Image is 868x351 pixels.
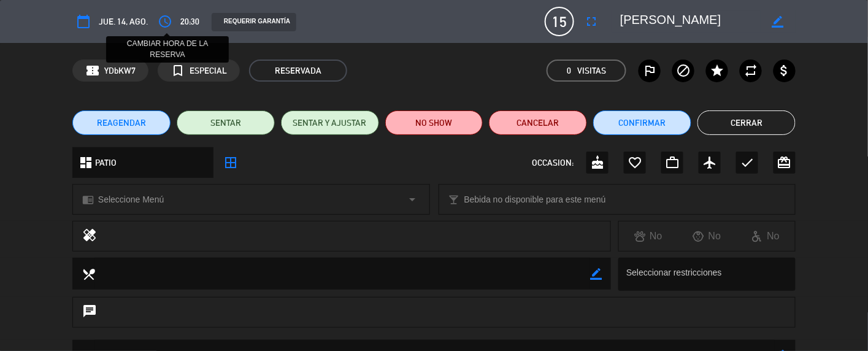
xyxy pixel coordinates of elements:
[740,155,755,170] i: check
[82,228,97,245] i: healing
[777,63,792,78] i: attach_money
[72,110,171,135] button: REAGENDAR
[79,155,93,170] i: dashboard
[180,15,199,29] span: 20:30
[567,64,571,78] span: 0
[281,110,379,135] button: SENTAR Y AJUSTAR
[177,110,275,135] button: SENTAR
[98,193,164,207] span: Seleccione Menú
[385,110,483,135] button: NO SHOW
[743,63,758,78] i: repeat
[702,155,717,170] i: airplanemode_active
[590,155,605,170] i: cake
[190,64,227,78] span: ESPECIAL
[82,304,97,321] i: chat
[532,156,574,170] span: OCCASION:
[710,63,724,78] i: star
[665,155,680,170] i: work_outline
[223,155,238,170] i: border_all
[697,110,796,135] button: Cerrar
[249,60,347,82] span: RESERVADA
[76,14,91,29] i: calendar_today
[95,156,117,170] span: PATIO
[489,110,587,135] button: Cancelar
[405,192,420,207] i: arrow_drop_down
[99,15,148,29] span: jue. 14, ago.
[628,155,642,170] i: favorite_border
[212,13,296,31] div: REQUERIR GARANTÍA
[642,63,657,78] i: outlined_flag
[593,110,691,135] button: Confirmar
[104,64,136,78] span: YDbKW7
[158,14,172,29] i: access_time
[619,228,678,244] div: No
[106,36,229,63] div: CAMBIAR HORA DE LA RESERVA
[736,228,795,244] div: No
[85,63,100,78] span: confirmation_number
[545,7,574,36] span: 15
[97,117,146,129] span: REAGENDAR
[577,64,606,78] em: Visitas
[464,193,606,207] span: Bebida no disponible para este menú
[448,194,460,206] i: local_bar
[584,14,599,29] i: fullscreen
[82,194,94,206] i: chrome_reader_mode
[72,10,94,33] button: calendar_today
[676,63,691,78] i: block
[777,155,792,170] i: card_giftcard
[154,10,176,33] button: access_time
[171,63,185,78] i: turned_in_not
[82,267,95,280] i: local_dining
[590,268,602,280] i: border_color
[772,16,784,28] i: border_color
[580,10,602,33] button: fullscreen
[678,228,737,244] div: No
